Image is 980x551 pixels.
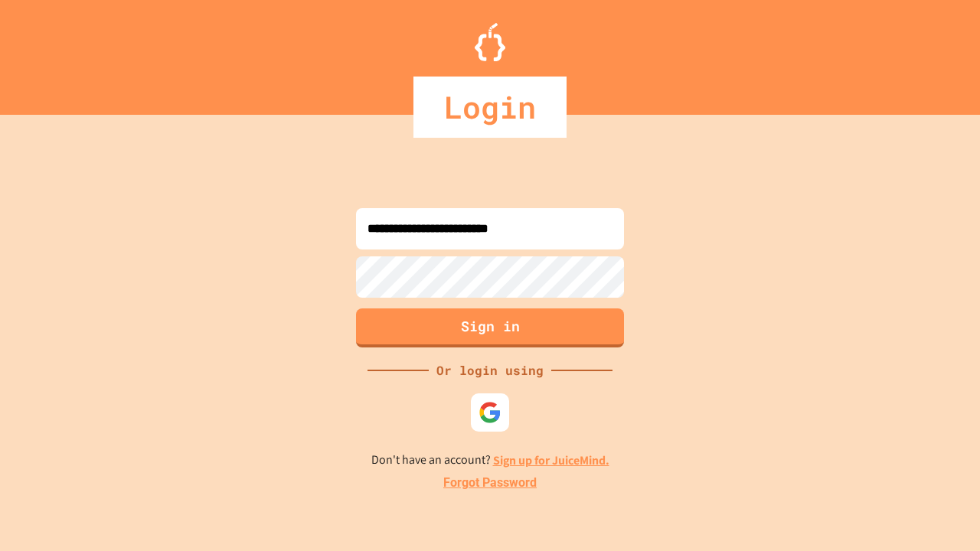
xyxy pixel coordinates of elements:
div: Or login using [429,361,551,380]
a: Sign up for JuiceMind. [493,452,609,468]
p: Don't have an account? [371,451,609,470]
a: Forgot Password [443,474,537,492]
div: Login [413,77,567,138]
img: google-icon.svg [479,401,501,424]
img: Logo.svg [475,23,505,61]
button: Sign in [356,308,624,347]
